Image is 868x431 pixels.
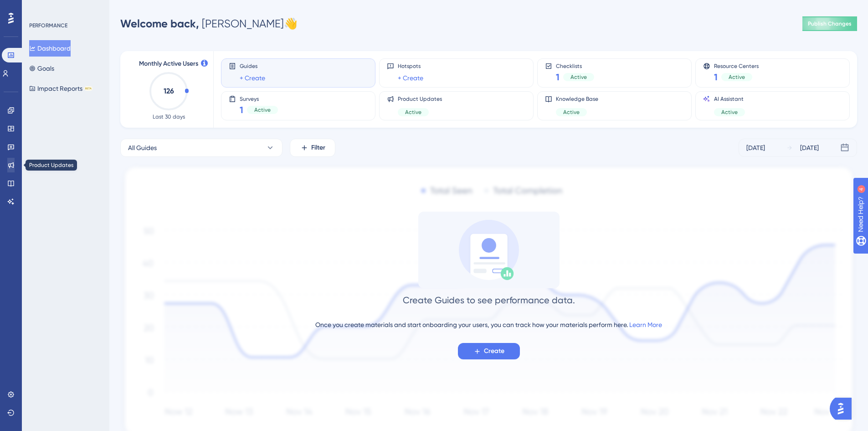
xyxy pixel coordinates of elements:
div: [DATE] [746,142,765,153]
span: Active [254,106,271,114]
span: Hotspots [398,62,423,70]
button: Goals [29,60,54,77]
button: Create [458,343,520,359]
button: Publish Changes [802,16,857,31]
div: [PERSON_NAME] 👋 [120,16,298,31]
span: Need Help? [21,2,57,13]
div: Once you create materials and start onboarding your users, you can track how your materials perfo... [315,319,662,330]
span: 1 [556,71,560,83]
button: Dashboard [29,40,71,57]
span: Active [729,73,745,81]
span: 1 [240,104,243,116]
a: + Create [398,73,423,83]
text: 126 [164,87,174,95]
span: Filter [311,142,325,153]
div: [DATE] [800,142,819,153]
span: Product Updates [398,95,442,103]
div: BETA [84,86,92,91]
span: Guides [240,62,265,70]
span: 1 [714,71,718,83]
span: Welcome back, [120,17,199,30]
span: Active [570,73,587,81]
span: Resource Centers [714,62,759,69]
button: Filter [290,139,335,157]
span: Active [721,109,738,116]
span: Checklists [556,62,594,69]
button: Impact ReportsBETA [29,80,92,97]
span: Surveys [240,95,278,102]
span: AI Assistant [714,95,745,103]
div: PERFORMANCE [29,22,67,29]
span: Last 30 days [153,113,185,120]
span: Publish Changes [808,20,852,27]
span: Active [405,109,421,116]
span: Monthly Active Users [139,58,198,69]
div: Create Guides to see performance data. [403,294,575,306]
div: 4 [63,5,66,12]
iframe: UserGuiding AI Assistant Launcher [830,395,857,422]
span: Create [484,346,504,357]
span: All Guides [128,142,157,153]
button: All Guides [120,139,282,157]
span: Active [563,109,580,116]
span: Knowledge Base [556,95,598,103]
a: + Create [240,73,265,83]
a: Learn More [629,321,662,328]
